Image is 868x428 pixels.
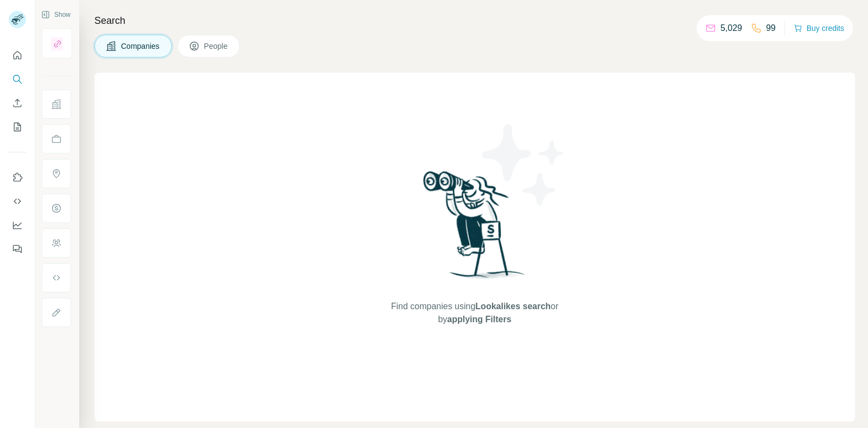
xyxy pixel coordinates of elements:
button: Use Surfe API [9,191,26,211]
h4: Search [94,13,855,28]
button: Show [34,7,78,23]
button: Feedback [9,239,26,259]
span: Find companies using or by [388,300,561,326]
button: Dashboard [9,215,26,235]
span: Companies [121,41,161,52]
span: People [204,41,229,52]
button: Quick start [9,46,26,65]
button: Search [9,69,26,89]
span: applying Filters [447,315,511,324]
p: 99 [766,22,776,35]
button: Enrich CSV [9,93,26,113]
button: My lists [9,117,26,137]
button: Buy credits [794,21,844,36]
p: 5,029 [720,22,742,35]
span: Lookalikes search [475,302,551,311]
img: Surfe Illustration - Woman searching with binoculars [418,168,531,289]
img: Surfe Illustration - Stars [475,116,572,214]
button: Use Surfe on LinkedIn [9,168,26,187]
